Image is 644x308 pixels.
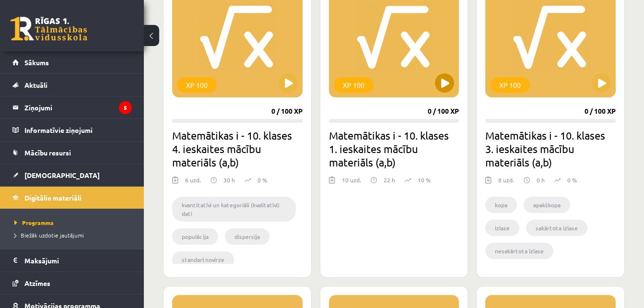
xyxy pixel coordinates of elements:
a: Digitālie materiāli [12,187,132,209]
div: 8 uzd. [498,176,514,190]
li: populācija [172,228,218,245]
h2: Matemātikas i - 10. klases 4. ieskaites mācību materiāls (a,b) [172,129,303,169]
div: 6 uzd. [185,176,201,190]
a: Biežāk uzdotie jautājumi [14,231,134,239]
p: 30 h [223,176,235,184]
p: 0 % [258,176,267,184]
h2: Matemātikas i - 10. klases 1. ieskaites mācību materiāls (a,b) [329,129,459,169]
legend: Informatīvie ziņojumi [24,119,132,141]
span: Sākums [24,58,49,67]
div: XP 100 [334,77,374,93]
a: Mācību resursi [12,142,132,164]
span: Mācību resursi [24,148,71,157]
a: Programma [14,218,134,227]
p: 0 h [537,176,545,184]
li: sakārtota izlase [526,220,587,236]
a: [DEMOGRAPHIC_DATA] [12,164,132,186]
legend: Maksājumi [24,249,132,272]
li: standartnovirze [172,251,234,268]
div: XP 100 [177,77,217,93]
a: Ziņojumi5 [12,96,132,118]
p: 10 % [418,176,431,184]
a: Sākums [12,51,132,73]
span: Programma [14,219,54,226]
div: 10 uzd. [342,176,361,190]
span: Digitālie materiāli [24,193,82,202]
span: Biežāk uzdotie jautājumi [14,231,84,239]
span: Atzīmes [24,279,50,287]
span: Aktuāli [24,81,47,89]
a: Aktuāli [12,74,132,96]
p: 22 h [384,176,395,184]
p: 0 % [567,176,577,184]
li: izlase [485,220,519,236]
div: XP 100 [490,77,530,93]
a: Informatīvie ziņojumi [12,119,132,141]
a: Atzīmes [12,272,132,294]
legend: Ziņojumi [24,96,132,118]
span: [DEMOGRAPHIC_DATA] [24,171,100,179]
a: Rīgas 1. Tālmācības vidusskola [11,17,87,41]
li: kopa [485,197,517,213]
li: nesakārtota izlase [485,243,553,259]
li: kvantitatīvi un kategoriāli (kvalitatīvi) dati [172,197,296,222]
li: dispersija [225,228,269,245]
i: 5 [119,101,132,114]
a: Maksājumi [12,249,132,272]
li: apakškopa [524,197,570,213]
h2: Matemātikas i - 10. klases 3. ieskaites mācību materiāls (a,b) [485,129,616,169]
